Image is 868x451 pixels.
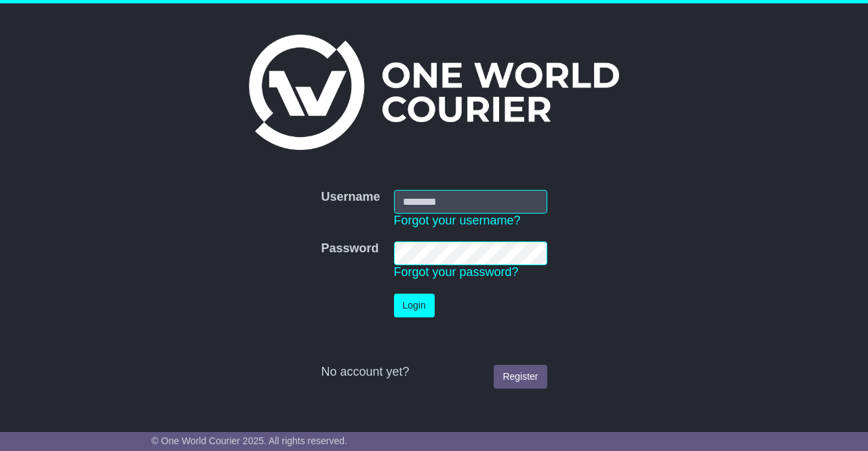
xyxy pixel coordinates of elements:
[321,241,378,256] label: Password
[321,190,380,205] label: Username
[151,435,347,446] span: © One World Courier 2025. All rights reserved.
[394,265,519,279] a: Forgot your password?
[394,214,521,227] a: Forgot your username?
[494,365,547,389] a: Register
[321,365,547,380] div: No account yet?
[249,35,619,150] img: One World
[394,294,435,317] button: Login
